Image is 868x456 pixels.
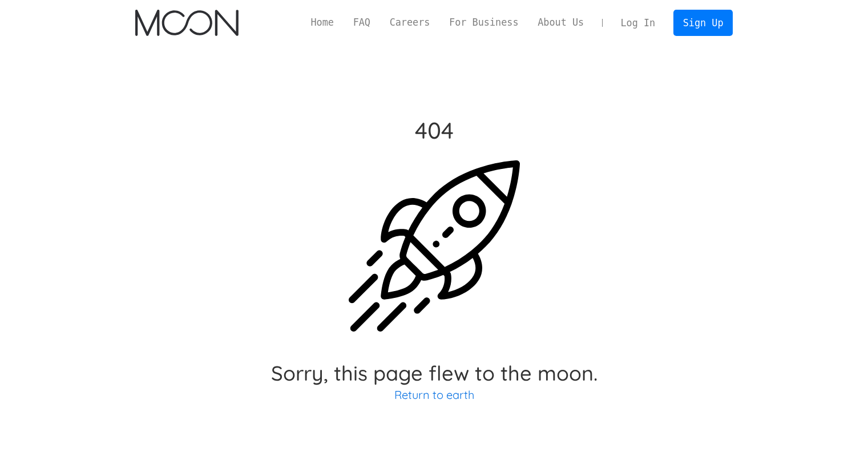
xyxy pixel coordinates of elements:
[344,15,380,30] a: FAQ
[271,120,597,140] h2: 404
[271,363,597,384] h2: Sorry, this page flew to the moon.
[528,15,594,30] a: About Us
[380,15,439,30] a: Careers
[135,10,239,36] a: home
[439,15,528,30] a: For Business
[673,10,733,35] a: Sign Up
[611,10,665,35] a: Log In
[394,388,474,402] a: Return to earth
[135,10,239,36] img: Moon Logo
[301,15,344,30] a: Home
